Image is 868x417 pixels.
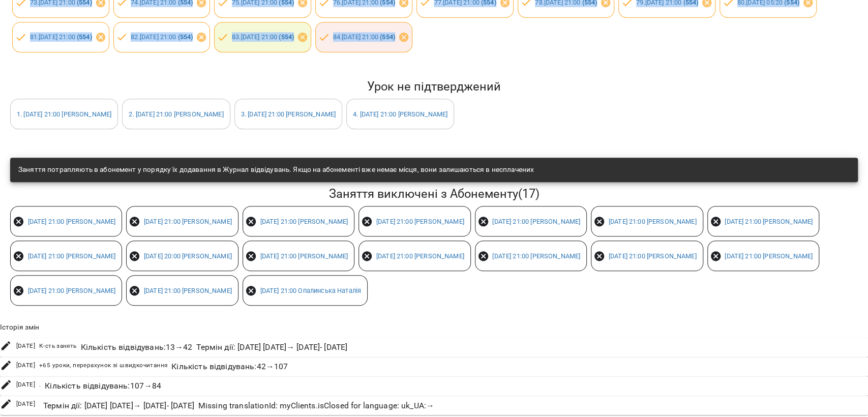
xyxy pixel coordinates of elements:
a: [DATE] 21:00 [PERSON_NAME] [260,218,348,225]
b: ( 554 ) [178,33,193,41]
a: [DATE] 21:00 [PERSON_NAME] [609,218,697,225]
a: [DATE] 21:00 [PERSON_NAME] [28,287,116,294]
div: Кількість відвідувань : 42 → 107 [169,359,290,375]
b: ( 554 ) [279,33,294,41]
a: [DATE] 21:00 Опалинська Наталія [260,287,361,294]
a: 82.[DATE] 21:00 (554) [131,33,193,41]
a: 84.[DATE] 21:00 (554) [333,33,395,41]
div: Кількість відвідувань : 13 → 42 [79,339,195,355]
div: Термін дії : [DATE] [DATE] → [DATE] - [DATE] [194,339,349,355]
div: Термін дії : [DATE] [DATE] → [DATE] - [DATE] [41,398,196,414]
span: . [39,380,41,390]
div: Заняття потрапляють в абонемент у порядку їх додавання в Журнал відвідувань. Якщо на абонементі в... [18,161,534,179]
a: [DATE] 21:00 [PERSON_NAME] [28,218,116,225]
a: [DATE] 21:00 [PERSON_NAME] [725,218,813,225]
span: [DATE] [16,341,35,351]
div: Missing translationId: myClients.isClosed for language: uk_UA : → [196,398,436,414]
h5: Заняття виключені з Абонементу ( 17 ) [10,186,858,202]
h5: Урок не підтверджений [10,79,858,95]
a: [DATE] 21:00 [PERSON_NAME] [725,252,813,260]
a: 2. [DATE] 21:00 [PERSON_NAME] [129,110,223,118]
a: 3. [DATE] 21:00 [PERSON_NAME] [241,110,336,118]
a: [DATE] 21:00 [PERSON_NAME] [28,252,116,260]
div: Кількість відвідувань : 107 → 84 [43,378,163,394]
a: [DATE] 21:00 [PERSON_NAME] [144,287,232,294]
div: 83.[DATE] 21:00 (554) [214,22,311,52]
a: 83.[DATE] 21:00 (554) [232,33,294,41]
span: [DATE] [16,380,35,390]
a: [DATE] 21:00 [PERSON_NAME] [492,218,580,225]
div: 82.[DATE] 21:00 (554) [113,22,211,52]
div: 84.[DATE] 21:00 (554) [315,22,412,52]
span: +65 уроки, перерахунок зі швидкочитання [39,361,167,371]
a: [DATE] 21:00 [PERSON_NAME] [609,252,697,260]
a: 4. [DATE] 21:00 [PERSON_NAME] [353,110,447,118]
span: К-сть занять [39,341,77,351]
a: [DATE] 21:00 [PERSON_NAME] [376,218,464,225]
a: [DATE] 21:00 [PERSON_NAME] [144,218,232,225]
a: 1. [DATE] 21:00 [PERSON_NAME] [17,110,111,118]
a: [DATE] 21:00 [PERSON_NAME] [492,252,580,260]
a: [DATE] 20:00 [PERSON_NAME] [144,252,232,260]
a: 81.[DATE] 21:00 (554) [30,33,92,41]
b: ( 554 ) [77,33,92,41]
span: [DATE] [16,361,35,371]
b: ( 554 ) [380,33,395,41]
span: [DATE] [16,399,35,409]
a: [DATE] 21:00 [PERSON_NAME] [260,252,348,260]
a: [DATE] 21:00 [PERSON_NAME] [376,252,464,260]
div: 81.[DATE] 21:00 (554) [12,22,109,52]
